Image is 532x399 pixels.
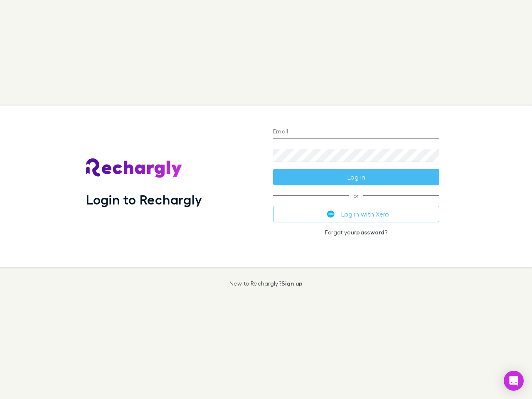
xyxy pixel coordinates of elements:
button: Log in with Xero [273,206,439,222]
h1: Login to Rechargly [86,192,202,207]
div: Open Intercom Messenger [504,371,524,391]
span: or [273,195,439,196]
p: Forgot your ? [273,229,439,236]
a: password [356,229,384,236]
img: Rechargly's Logo [86,158,182,178]
p: New to Rechargly? [229,280,303,287]
img: Xero's logo [327,210,335,218]
button: Log in [273,169,439,185]
a: Sign up [281,280,303,287]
